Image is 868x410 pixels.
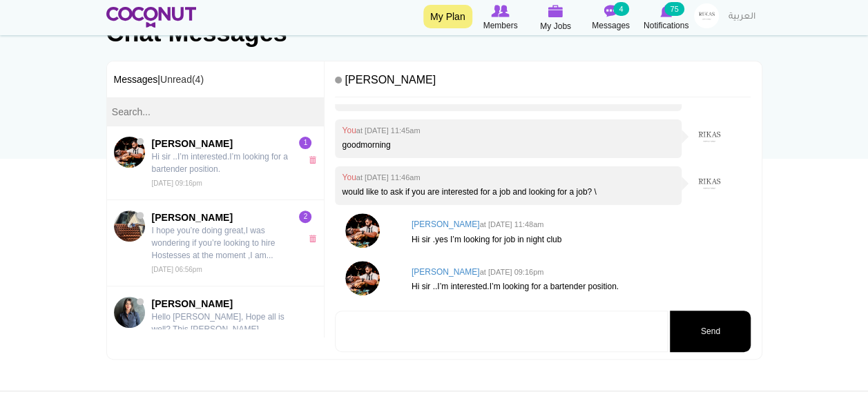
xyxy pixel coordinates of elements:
[483,19,517,32] span: Members
[722,3,762,31] a: العربية
[160,74,204,85] a: Unread(4)
[670,311,751,352] button: Send
[491,5,509,17] img: Browse Members
[152,150,294,175] p: Hi sir ..I’m interested.I’m looking for a bartender position.
[335,68,751,98] h4: [PERSON_NAME]
[540,19,571,33] span: My Jobs
[114,297,145,328] img: Natalie Liversage
[114,211,145,242] img: Maria Sibanda
[412,234,744,246] p: Hi sir .yes I’m looking for job in night club
[152,211,294,224] span: [PERSON_NAME]
[114,137,145,168] img: Upendra Sulochana
[342,186,675,198] p: would like to ask if you are interested for a job and looking for a job? \
[664,2,684,16] small: 75
[152,179,202,187] small: [DATE] 09:16pm
[107,97,325,126] input: Search...
[412,268,744,277] h4: [PERSON_NAME]
[548,5,563,17] img: My Jobs
[299,137,311,149] span: 1
[106,19,762,47] h1: Chat Messages
[412,281,744,293] p: Hi sir ..I’m interested.I’m looking for a bartender position.
[356,126,421,135] small: at [DATE] 11:45am
[152,137,294,150] span: [PERSON_NAME]
[592,19,630,32] span: Messages
[342,139,675,151] p: goodmorning
[412,220,744,229] h4: [PERSON_NAME]
[613,2,628,16] small: 4
[480,220,544,228] small: at [DATE] 11:48am
[299,211,311,223] span: 2
[157,74,204,85] span: |
[309,235,320,242] a: x
[342,126,675,135] h4: You
[473,3,528,32] a: Browse Members Members
[660,5,672,17] img: Notifications
[152,224,294,262] p: I hope you’re doing great,I was wondering if you’re looking to hire Hostesses at the moment ,I am...
[644,19,688,32] span: Notifications
[107,126,325,200] a: Upendra Sulochana[PERSON_NAME] Hi sir ..I’m interested.I’m looking for a bartender position. [DAT...
[152,266,202,273] small: [DATE] 06:56pm
[639,3,694,32] a: Notifications Notifications 75
[584,3,639,32] a: Messages Messages 4
[106,7,197,28] img: Home
[604,5,618,17] img: Messages
[107,286,325,398] a: Natalie Liversage[PERSON_NAME] Hello [PERSON_NAME], Hope all is well? This [PERSON_NAME], Restaur...
[152,297,294,311] span: [PERSON_NAME]
[309,156,320,164] a: x
[107,61,325,97] h3: Messages
[342,173,675,182] h4: You
[152,311,294,373] p: Hello [PERSON_NAME], Hope all is well? This [PERSON_NAME], Restaurant Manager at [GEOGRAPHIC_DATA...
[480,268,544,276] small: at [DATE] 09:16pm
[107,200,325,286] a: Maria Sibanda[PERSON_NAME] I hope you’re doing great,I was wondering if you’re looking to hire Ho...
[528,3,584,33] a: My Jobs My Jobs
[423,5,472,28] a: My Plan
[356,173,421,182] small: at [DATE] 11:46am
